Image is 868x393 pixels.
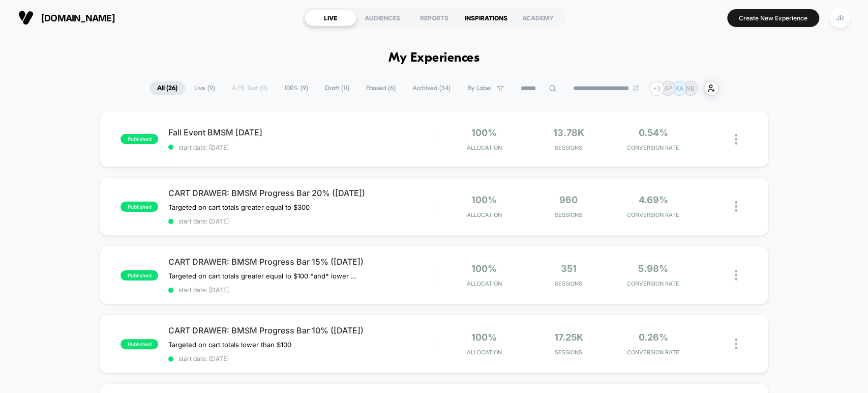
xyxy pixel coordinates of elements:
span: 100% ( 9 ) [277,81,316,95]
span: Allocation [467,144,502,151]
span: 100% [471,194,497,205]
div: LIVE [305,10,356,26]
img: Visually logo [18,10,34,25]
img: close [735,201,737,212]
span: 351 [561,263,577,274]
span: CART DRAWER: BMSM Progress Bar 15% ([DATE]) [168,257,433,267]
span: published [121,339,158,349]
span: 100% [471,127,497,138]
span: CART DRAWER: BMSM Progress Bar 10% ([DATE]) [168,325,433,335]
span: Draft ( 11 ) [317,81,357,95]
img: close [735,270,737,280]
div: INSPIRATIONS [460,10,512,26]
span: 100% [471,332,497,343]
span: Allocation [467,349,502,356]
span: Paused ( 6 ) [358,81,403,95]
span: published [121,202,158,212]
span: Sessions [529,280,608,287]
img: close [735,134,737,145]
span: [DOMAIN_NAME] [41,13,115,23]
img: end [633,85,639,91]
button: Create New Experience [727,9,819,27]
span: 100% [471,263,497,274]
span: start date: [DATE] [168,355,433,362]
span: start date: [DATE] [168,144,433,151]
span: Sessions [529,144,608,151]
span: 17.25k [554,332,583,343]
span: 13.78k [553,127,584,138]
span: Targeted on cart totals greater equal to $100 *and* lower than $300 [168,272,357,280]
img: close [735,339,737,349]
span: CONVERSION RATE [613,349,693,356]
span: published [121,134,158,144]
span: CONVERSION RATE [613,280,693,287]
span: start date: [DATE] [168,217,433,225]
span: CART DRAWER: BMSM Progress Bar 20% ([DATE]) [168,188,433,198]
span: published [121,270,158,280]
div: REPORTS [408,10,460,26]
span: 0.26% [638,332,668,343]
button: [DOMAIN_NAME] [15,10,118,26]
span: CONVERSION RATE [613,144,693,151]
span: Archived ( 34 ) [405,81,458,95]
div: ACADEMY [512,10,564,26]
span: Targeted on cart totals lower than $100 [168,341,291,349]
span: start date: [DATE] [168,286,433,294]
p: AP [664,85,672,92]
span: Allocation [467,211,502,218]
button: JR [827,8,853,29]
p: NB [686,85,695,92]
div: AUDIENCES [356,10,408,26]
span: Sessions [529,211,608,218]
div: JR [830,8,850,28]
span: All ( 26 ) [149,81,185,95]
span: By Label [467,85,492,92]
span: Allocation [467,280,502,287]
span: 4.69% [638,194,668,205]
span: 0.54% [638,127,668,138]
span: Targeted on cart totals greater equal to $300 [168,203,310,211]
span: Sessions [529,349,608,356]
span: Live ( 9 ) [187,81,223,95]
span: CONVERSION RATE [613,211,693,218]
h1: My Experiences [388,51,480,66]
div: + 3 [649,81,664,96]
span: 960 [559,194,578,205]
span: 5.98% [638,263,668,274]
span: Fall Event BMSM [DATE] [168,127,433,137]
p: KA [675,85,683,92]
